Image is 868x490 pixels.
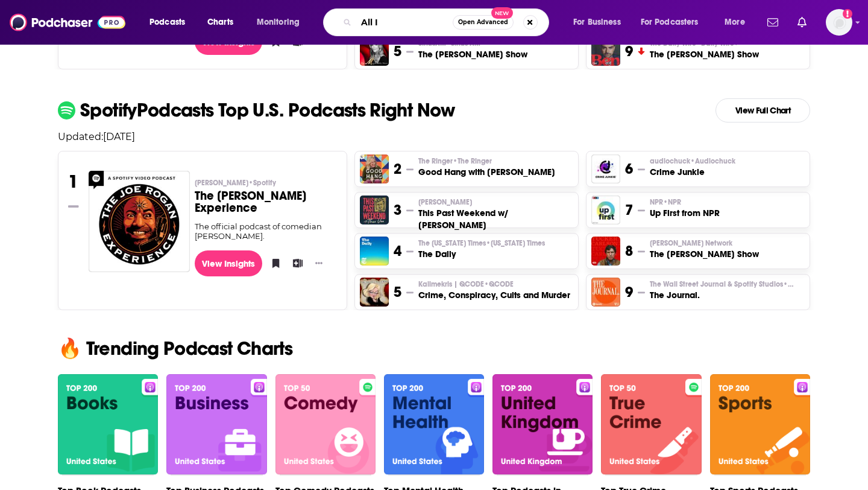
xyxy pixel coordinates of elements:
img: This Past Weekend w/ Theo Von [360,196,389,224]
button: Show profile menu [826,9,852,36]
p: Kallmekris | QCODE • QCODE [418,279,570,289]
img: banner-Top Podcasts in United Kingdom [492,374,593,476]
button: Add to List [289,254,301,272]
h3: The [PERSON_NAME] Show [650,248,759,260]
a: NPR•NPRUp First from NPR [650,197,720,219]
h3: The [PERSON_NAME] Show [650,48,759,60]
img: spotify Icon [58,101,75,119]
img: Crime, Conspiracy, Cults and Murder [360,278,389,307]
h3: The Daily [418,248,545,260]
h3: 6 [625,160,633,178]
h3: 8 [625,242,633,260]
h3: Up First from NPR [650,207,720,219]
img: banner-Top Business Podcasts [166,374,266,476]
button: open menu [565,13,636,32]
a: audiochuck•AudiochuckCrime Junkie [650,156,735,178]
span: Logged in as autumncomm [826,9,852,36]
div: Search podcasts, credits, & more... [335,8,561,36]
img: Crime Junkie [591,154,620,183]
h3: 7 [625,201,633,219]
span: • Spotify [248,179,276,187]
p: The New York Times • New York Times [418,238,545,248]
h3: The Journal. [650,289,794,301]
a: The Daily Wire•Daily Wire+The [PERSON_NAME] Show [650,39,759,60]
a: Charts [200,13,241,32]
p: Spotify Podcasts Top U.S. Podcasts Right Now [80,101,455,120]
a: [PERSON_NAME] NetworkThe [PERSON_NAME] Show [650,238,759,260]
p: Joe Rogan • Spotify [195,178,338,188]
span: audiochuck [650,156,735,166]
input: Search podcasts, credits, & more... [356,13,453,32]
img: banner-Top Sports Podcasts [710,374,810,476]
img: The Daily [360,237,389,266]
img: The Tucker Carlson Show [591,237,620,266]
button: Open AdvancedNew [453,15,514,30]
img: banner-Top Comedy Podcasts [275,374,376,476]
span: [PERSON_NAME] [195,178,276,188]
span: [PERSON_NAME] Network [650,238,732,248]
p: audiochuck • Audiochuck [650,156,735,166]
p: The Ringer • The Ringer [418,156,555,166]
h2: 🔥 Trending Podcast Charts [48,339,820,358]
p: Theo Von [418,197,573,207]
span: Kallmekris | QCODE [418,279,514,289]
a: The Ringer•The RingerGood Hang with [PERSON_NAME] [418,156,555,178]
img: banner-Top True Crime Podcasts [601,374,701,476]
span: The [US_STATE] Times [418,238,545,248]
img: The Joe Rogan Experience [89,171,190,272]
img: Podchaser - Follow, Share and Rate Podcasts [10,11,125,34]
button: open menu [716,13,760,32]
span: Podcasts [149,14,185,31]
a: The Wall Street Journal & Spotify Studios•Wall Street JournalThe Journal. [650,279,794,301]
img: The Ben Shapiro Show [591,37,620,66]
a: View Insights [195,250,263,276]
h3: 9 [625,42,633,60]
p: NPR • NPR [650,197,720,207]
button: Show More Button [310,257,327,269]
span: The Wall Street Journal & Spotify Studios [650,279,794,289]
h3: Crime Junkie [650,166,735,178]
img: The Journal. [591,278,620,307]
p: Updated: [DATE] [48,131,820,142]
button: open menu [248,13,315,32]
img: Up First from NPR [591,196,620,224]
h3: 9 [625,283,633,301]
img: banner-Top Mental Health Podcasts [384,374,484,476]
span: For Podcasters [641,14,699,31]
h3: 5 [394,42,401,60]
a: Kallmekris | QCODE•QCODECrime, Conspiracy, Cults and Murder [418,279,570,301]
img: The Megyn Kelly Show [360,37,389,66]
span: More [725,14,745,31]
h3: The [PERSON_NAME] Show [418,48,527,60]
h3: 2 [394,160,401,178]
span: • NPR [663,198,681,206]
img: User Profile [826,9,852,36]
a: Good Hang with Amy Poehler [360,154,389,183]
p: Tucker Carlson Network [650,238,759,248]
a: SiriusXM•Sirius XMThe [PERSON_NAME] Show [418,39,527,60]
div: The official podcast of comedian [PERSON_NAME]. [195,221,338,241]
span: • Audiochuck [690,157,735,165]
button: Bookmark Podcast [267,254,279,272]
svg: Add a profile image [843,9,852,19]
a: View Full Chart [715,98,810,122]
span: New [491,7,513,19]
button: open menu [141,13,201,32]
h3: 5 [394,283,401,301]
